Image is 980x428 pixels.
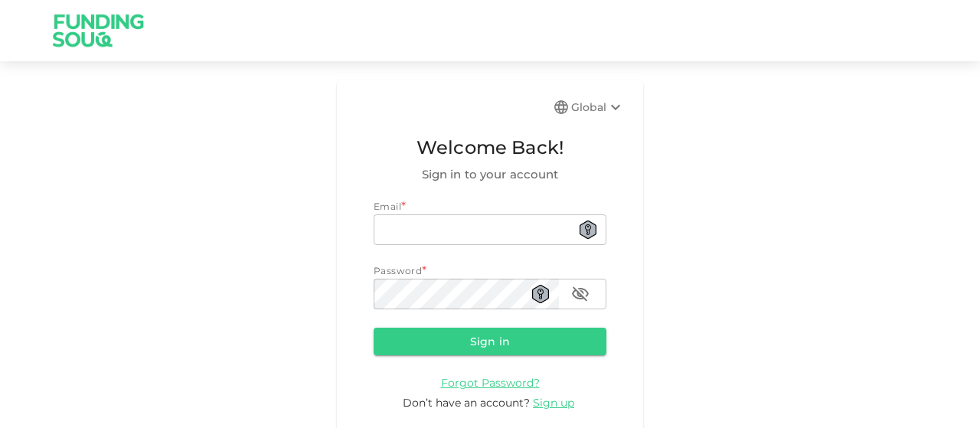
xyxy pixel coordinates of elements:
span: Sign up [533,396,574,410]
span: Password [374,265,422,276]
div: Global [571,98,625,116]
span: Welcome Back! [374,133,606,162]
input: password [374,279,559,309]
span: Don’t have an account? [403,396,530,410]
input: email [374,214,606,245]
span: Email [374,201,401,212]
a: Forgot Password? [441,375,540,390]
span: Sign in to your account [374,165,606,184]
button: Sign in [374,328,606,355]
